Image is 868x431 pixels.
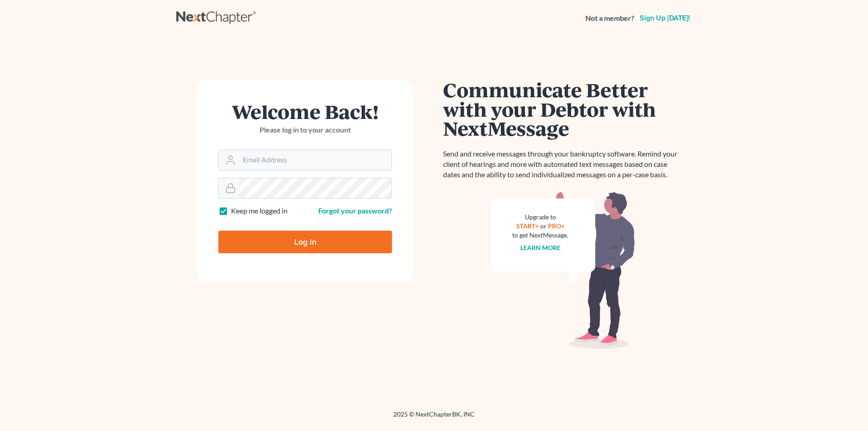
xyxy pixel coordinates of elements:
[516,222,539,230] a: START+
[491,191,635,349] img: nextmessage_bg-59042aed3d76b12b5cd301f8e5b87938c9018125f34e5fa2b7a6b67550977c72.svg
[443,80,683,138] h1: Communicate Better with your Debtor with NextMessage
[231,206,288,216] label: Keep me logged in
[218,125,392,135] p: Please log in to your account
[548,222,565,230] a: PRO+
[218,231,392,253] input: Log In
[512,231,568,240] div: to get NextMessage.
[239,150,392,170] input: Email Address
[512,213,568,222] div: Upgrade to
[520,244,561,251] a: Learn more
[638,14,692,22] a: Sign up [DATE]!
[585,13,634,24] strong: Not a member?
[443,149,683,180] p: Send and receive messages through your bankruptcy software. Remind your client of hearings and mo...
[540,222,547,230] span: or
[218,102,392,121] h1: Welcome Back!
[318,206,392,215] a: Forgot your password?
[176,410,692,426] div: 2025 © NextChapterBK, INC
